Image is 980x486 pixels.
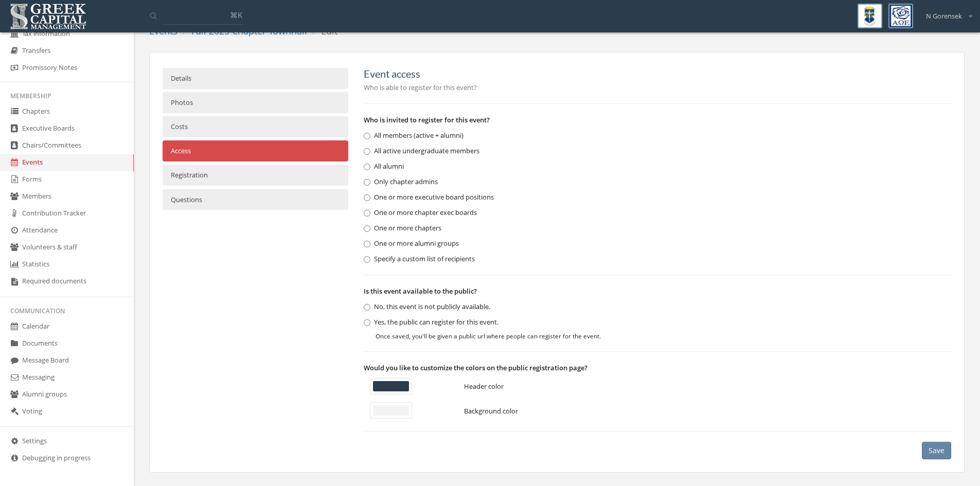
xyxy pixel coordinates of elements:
input: One or more chapter exec boards [364,210,370,217]
p: Who is invited to register for this event? [364,114,951,125]
input: No, this event is not publicly available. [364,304,370,311]
label: All members (active + alumni) [364,131,464,141]
h5: Event access [364,68,951,79]
p: Would you like to customize the colors on the public registration page? [364,362,951,373]
input: Only chapter admins [364,179,370,186]
input: Yes, the public can register for this event. [364,319,370,326]
label: Yes, the public can register for this event. [364,317,498,328]
a: Questions [163,189,348,210]
input: All alumni [364,164,370,170]
input: One or more alumni groups [364,241,370,247]
span: N Gorensek [926,11,962,21]
a: Costs [163,116,348,137]
input: All active undergraduate members [364,148,370,155]
a: Details [163,68,348,89]
label: One or more executive board positions [364,192,494,203]
label: Specify a custom list of recipients [364,254,475,264]
span: Once saved, you'll be given a public url where people can register for the event. [376,332,601,340]
p: Is this event available to the public? [364,285,951,297]
label: All active undergraduate members [364,146,479,156]
input: All members (active + alumni) [364,133,370,139]
div: Header color [456,382,959,391]
label: One or more alumni groups [364,239,459,249]
p: Who is able to register for this event? [364,82,951,93]
div: Background color [456,406,959,416]
input: One or more executive board positions [364,194,370,201]
a: Access [163,140,348,161]
a: Registration [163,165,348,186]
div: N Gorensek [919,4,972,21]
label: Only chapter admins [364,177,438,187]
label: One or more chapters [364,223,441,233]
a: Photos [163,92,348,113]
label: No, this event is not publicly available. [364,302,490,312]
label: One or more chapter exec boards [364,208,477,218]
button: Save [922,442,951,459]
span: ⌘K [230,10,242,20]
input: Specify a custom list of recipients [364,256,370,263]
input: One or more chapters [364,225,370,232]
label: All alumni [364,161,404,172]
